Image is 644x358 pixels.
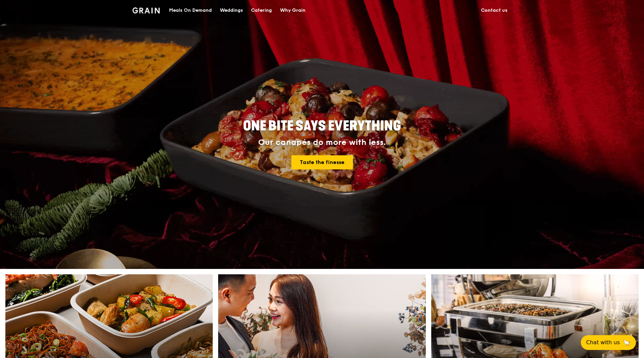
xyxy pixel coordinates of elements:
[586,339,620,347] span: Chat with us
[280,0,306,21] div: Why Grain
[247,0,276,21] a: Catering
[216,0,247,21] a: Weddings
[276,0,310,21] a: Why Grain
[291,155,353,169] a: Taste the finesse
[243,118,401,134] span: ONE BITE SAYS EVERYTHING
[132,7,160,13] img: Grain
[477,0,512,21] a: Contact us
[622,339,631,347] span: 🦙
[251,0,272,21] div: Catering
[581,335,636,350] button: Chat with us🦙
[169,0,212,21] div: Meals On Demand
[201,138,443,147] div: Our canapés do more with less.
[220,0,243,21] div: Weddings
